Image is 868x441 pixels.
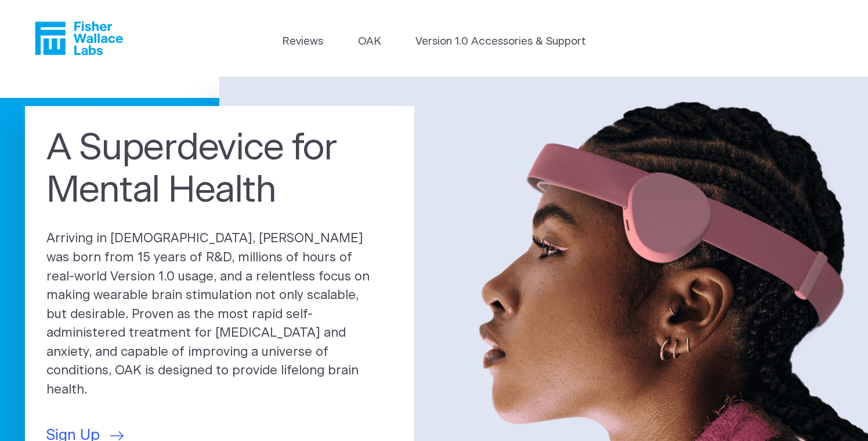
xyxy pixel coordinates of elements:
a: Fisher Wallace [35,21,123,55]
p: Arriving in [DEMOGRAPHIC_DATA], [PERSON_NAME] was born from 15 years of R&D, millions of hours of... [46,229,393,399]
h1: A Superdevice for Mental Health [46,127,393,212]
a: Reviews [282,34,323,50]
a: OAK [358,34,381,50]
a: Version 1.0 Accessories & Support [415,34,586,50]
